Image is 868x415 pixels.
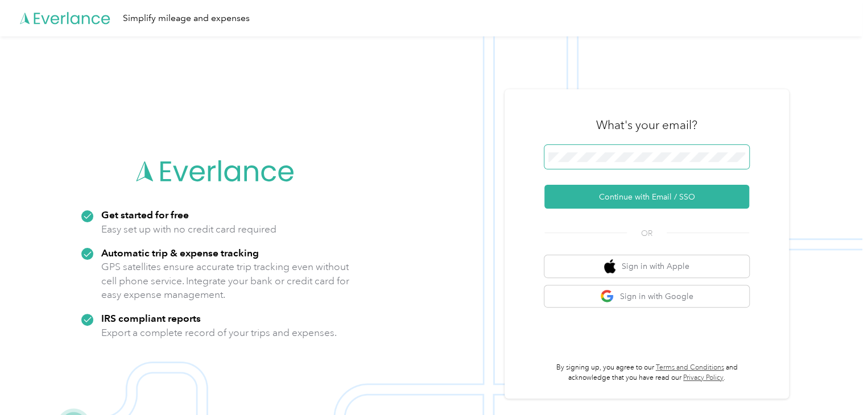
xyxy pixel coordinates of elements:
[101,326,337,340] p: Export a complete record of your trips and expenses.
[627,227,667,239] span: OR
[544,363,749,383] p: By signing up, you agree to our and acknowledge that you have read our .
[101,209,189,221] strong: Get started for free
[683,374,724,382] a: Privacy Policy
[596,117,697,133] h3: What's your email?
[101,312,201,324] strong: IRS compliant reports
[604,259,615,273] img: apple logo
[123,11,250,26] div: Simplify mileage and expenses
[101,247,259,259] strong: Automatic trip & expense tracking
[101,222,276,236] p: Easy set up with no credit card required
[544,185,749,209] button: Continue with Email / SSO
[101,260,350,302] p: GPS satellites ensure accurate trip tracking even without cell phone service. Integrate your bank...
[544,255,749,277] button: apple logoSign in with Apple
[600,289,614,304] img: google logo
[656,363,724,372] a: Terms and Conditions
[544,285,749,308] button: google logoSign in with Google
